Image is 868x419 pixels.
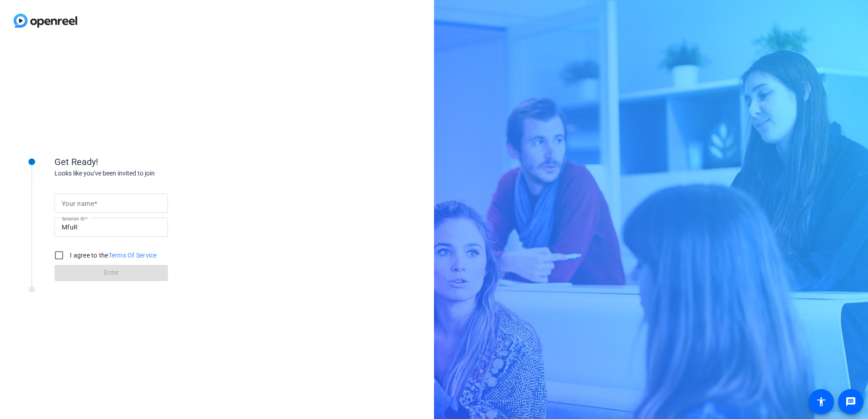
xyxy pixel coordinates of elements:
mat-label: Your name [62,200,94,207]
mat-icon: message [845,396,856,407]
a: Terms Of Service [108,252,157,259]
mat-label: Session ID [62,216,85,221]
div: Get Ready! [54,155,236,169]
div: Looks like you've been invited to join [54,169,236,178]
mat-icon: accessibility [816,396,827,407]
label: I agree to the [68,251,157,260]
